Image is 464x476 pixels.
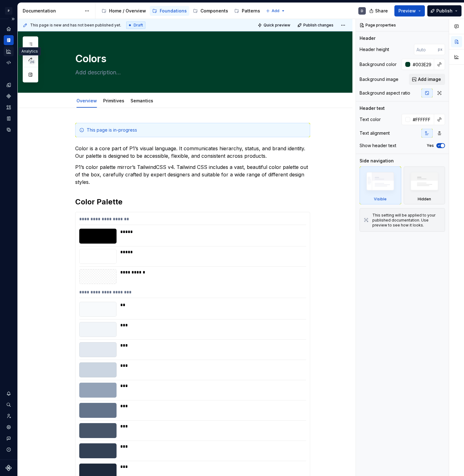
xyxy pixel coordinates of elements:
[361,8,363,13] div: D
[410,59,434,70] input: Auto
[1,4,16,17] button: P
[409,74,445,85] button: Add image
[360,90,410,96] div: Background aspect ratio
[4,46,14,56] a: Analytics
[303,23,333,28] span: Publish changes
[360,35,375,41] div: Header
[4,411,14,421] a: Invite team
[4,422,14,432] a: Settings
[360,76,398,82] div: Background image
[360,166,401,204] div: Visible
[9,15,17,23] button: Expand sidebar
[374,197,387,202] div: Visible
[4,114,14,124] a: Storybook stories
[4,125,14,135] a: Data sources
[360,116,381,123] div: Text color
[360,158,394,164] div: Side navigation
[134,23,143,28] span: Draft
[404,166,445,204] div: Hidden
[4,80,14,90] a: Design tokens
[272,8,279,13] span: Add
[19,47,41,55] div: Analytics
[427,143,434,148] label: Yes
[191,6,231,16] a: Components
[418,197,431,202] div: Hidden
[436,8,453,14] span: Publish
[131,98,153,103] a: Semantics
[366,5,392,16] button: Share
[4,91,14,101] a: Components
[264,23,290,28] span: Quick preview
[410,114,434,125] input: Auto
[414,44,438,55] input: Auto
[296,21,336,30] button: Publish changes
[109,8,146,14] div: Home / Overview
[360,105,385,111] div: Header text
[160,8,187,14] div: Foundations
[75,145,310,160] p: Color is a core part of P1’s visual language. It communicates hierarchy, status, and brand identi...
[360,142,396,149] div: Show header text
[4,58,14,68] a: Code automation
[4,102,14,112] a: Assets
[30,23,121,28] span: This page is new and has not been published yet.
[74,51,309,66] textarea: Colors
[360,61,397,68] div: Background color
[29,59,35,64] span: 26
[75,163,310,186] p: P1’s color palette mirror’s TailwindCSS v4. Tailwind CSS includes a vast, beautiful color palette...
[438,47,443,52] p: px
[101,94,127,107] div: Primitives
[99,5,263,17] div: Page tree
[398,8,416,14] span: Preview
[360,130,390,136] div: Text alignment
[103,98,124,103] a: Primitives
[4,24,14,34] a: Home
[150,6,189,16] a: Foundations
[6,465,12,471] svg: Supernova Logo
[23,8,81,14] div: Documentation
[232,6,263,16] a: Patterns
[4,35,14,45] a: Documentation
[375,8,388,14] span: Share
[264,7,287,15] button: Add
[200,8,228,14] div: Components
[128,94,156,107] div: Semantics
[4,433,14,443] button: Contact support
[418,76,441,82] span: Add image
[427,5,462,16] button: Publish
[5,7,12,15] div: P
[99,6,149,16] a: Home / Overview
[4,400,14,410] button: Search ⌘K
[394,5,425,16] button: Preview
[4,389,14,399] button: Notifications
[242,8,260,14] div: Patterns
[256,21,293,30] button: Quick preview
[76,98,97,103] a: Overview
[87,127,306,133] div: This page is in-progress
[360,46,389,53] div: Header height
[74,94,99,107] div: Overview
[75,197,310,207] h2: Color Palette
[372,213,441,228] div: This setting will be applied to your published documentation. Use preview to see how it looks.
